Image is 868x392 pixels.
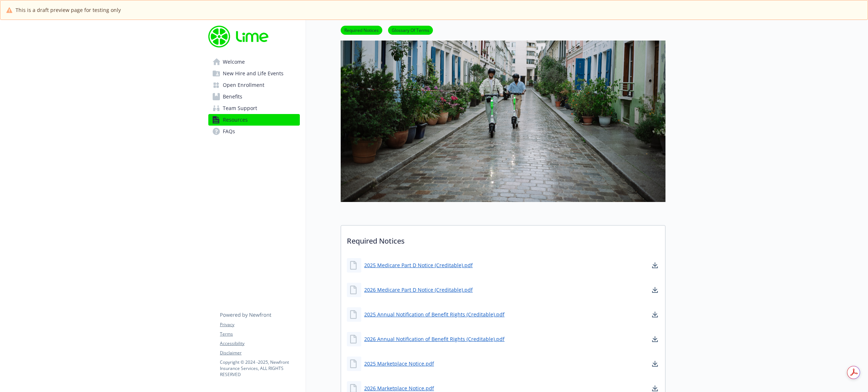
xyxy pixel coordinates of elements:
a: download document [651,286,659,294]
a: Glossary Of Terms [388,26,433,33]
a: Welcome [208,56,300,68]
a: 2025 Marketplace Notice.pdf [364,360,434,367]
span: FAQs [223,126,235,137]
a: 2026 Marketplace Notice.pdf [364,384,434,392]
a: Disclaimer [220,350,299,356]
a: download document [651,359,659,368]
a: New Hire and Life Events [208,68,300,79]
span: Open Enrollment [223,79,264,91]
a: download document [651,335,659,343]
a: Open Enrollment [208,79,300,91]
a: Team Support [208,102,300,114]
a: Required Notices [341,26,382,33]
span: New Hire and Life Events [223,68,284,79]
p: Copyright © 2024 - 2025 , Newfront Insurance Services, ALL RIGHTS RESERVED [220,359,299,378]
span: Welcome [223,56,245,68]
a: download document [651,310,659,319]
span: This is a draft preview page for testing only [16,6,121,14]
a: Benefits [208,91,300,102]
a: Resources [208,114,300,126]
a: 2025 Medicare Part D Notice (Creditable).pdf [364,261,473,269]
span: Resources [223,114,248,126]
a: FAQs [208,126,300,137]
a: 2026 Annual Notification of Benefit Rights (Creditable).pdf [364,335,505,343]
a: download document [651,261,659,270]
span: Team Support [223,102,257,114]
a: 2025 Annual Notification of Benefit Rights (Creditable).pdf [364,311,505,318]
span: Benefits [223,91,242,102]
a: Privacy [220,321,299,328]
a: Terms [220,331,299,337]
p: Required Notices [341,225,665,252]
a: Accessibility [220,340,299,347]
a: 2026 Medicare Part D Notice (Creditable).pdf [364,286,473,294]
